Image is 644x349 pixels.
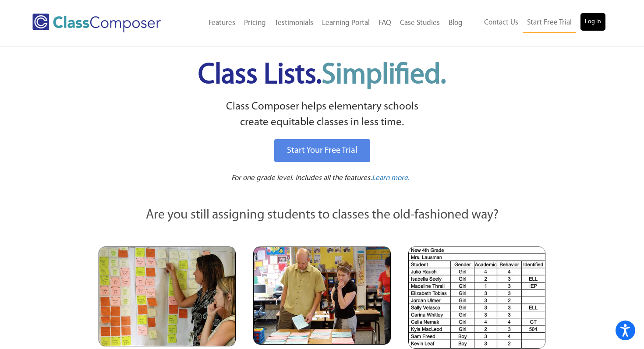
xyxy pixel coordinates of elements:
span: Class Lists. [198,61,446,90]
a: Pricing [240,14,270,33]
a: Learning Portal [318,14,374,33]
span: Learn more. [372,174,410,182]
img: Blue and Pink Paper Cards [253,247,390,344]
a: FAQ [374,14,396,33]
img: Class Composer [32,14,161,32]
a: Blog [444,14,467,33]
span: Simplified. [322,61,446,90]
a: Log In [580,13,605,31]
p: Are you still assigning students to classes the old-fashioned way? [99,206,545,225]
span: For one grade level. Includes all the features. [231,174,372,182]
nav: Header Menu [467,13,605,33]
img: Spreadsheets [408,247,545,349]
p: Class Composer helps elementary schools create equitable classes in less time. [97,99,547,131]
span: Start Your Free Trial [287,146,357,155]
a: Testimonials [270,14,318,33]
a: Case Studies [396,14,444,33]
a: Contact Us [480,13,523,32]
nav: Header Menu [184,14,467,33]
a: Start Free Trial [523,13,576,33]
a: Learn more. [372,173,410,184]
a: Start Your Free Trial [274,139,370,162]
img: Teachers Looking at Sticky Notes [99,247,236,346]
a: Features [204,14,240,33]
